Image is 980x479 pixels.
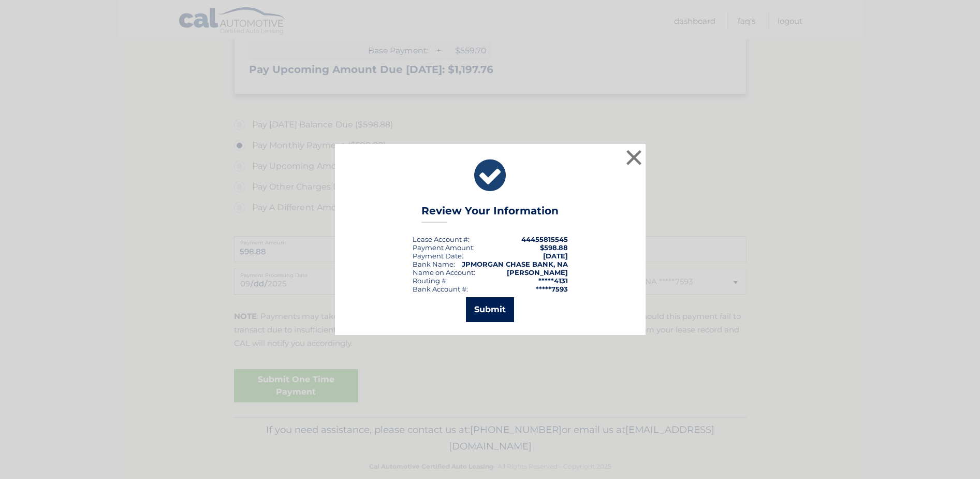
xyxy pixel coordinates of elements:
[624,147,645,168] button: ×
[413,235,470,243] div: Lease Account #:
[413,252,463,260] div: :
[540,243,568,252] span: $598.88
[413,252,462,260] span: Payment Date
[413,260,455,268] div: Bank Name:
[413,268,475,277] div: Name on Account:
[543,252,568,260] span: [DATE]
[521,235,568,243] strong: 44455815545
[413,277,448,285] div: Routing #:
[466,297,514,322] button: Submit
[413,243,475,252] div: Payment Amount:
[507,268,568,277] strong: [PERSON_NAME]
[421,205,559,223] h3: Review Your Information
[413,285,468,293] div: Bank Account #:
[462,260,568,268] strong: JPMORGAN CHASE BANK, NA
